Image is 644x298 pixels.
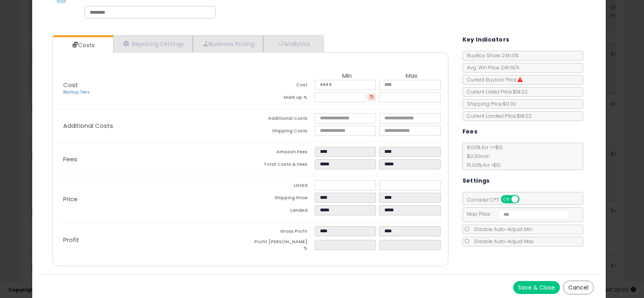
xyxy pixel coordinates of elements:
[63,89,90,95] a: Markup Tiers
[250,180,315,193] td: Listed
[250,113,315,126] td: Additional Costs
[53,37,112,53] a: Costs
[250,226,315,239] td: Gross Profit
[502,196,512,203] span: ON
[463,162,501,169] span: 15.00 % for > $10
[518,77,522,82] i: Suppressed Buy Box
[113,35,193,52] a: Repricing Settings
[463,196,530,203] span: Consider CPT:
[57,156,250,163] p: Fees
[513,281,560,294] button: Save & Close
[462,35,510,45] h5: Key Indicators
[470,238,534,245] span: Disable Auto-Adjust Max
[463,153,490,160] span: $0.30 min
[462,127,478,137] h5: Fees
[463,100,516,107] span: Shipping Price: $0.00
[263,35,323,52] a: Analytics
[250,126,315,138] td: Shipping Costs
[250,159,315,172] td: Total Costs & Fees
[315,73,379,80] th: Min
[463,52,518,59] span: BuyBox Share 24h: 0%
[463,76,522,83] span: Current Buybox Price:
[250,193,315,205] td: Shipping Price
[57,237,250,243] p: Profit
[463,88,528,95] span: Current Listed Price: $18.02
[563,281,594,294] button: Cancel
[518,196,531,203] span: OFF
[57,123,250,129] p: Additional Costs
[250,92,315,105] td: Mark up %
[57,82,250,96] p: Cost
[250,147,315,159] td: Amazon Fees
[463,64,520,71] span: Avg. Win Price 24h: N/A
[250,205,315,218] td: Landed
[57,196,250,202] p: Price
[379,73,444,80] th: Max
[463,210,570,217] span: Map Price:
[463,144,503,169] span: 8.00 % for <= $10
[470,226,533,233] span: Disable Auto-Adjust Min
[463,113,532,119] span: Current Landed Price: $18.02
[462,176,490,186] h5: Settings
[193,35,263,52] a: Business Pricing
[250,80,315,92] td: Cost
[250,239,315,254] td: Profit [PERSON_NAME] %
